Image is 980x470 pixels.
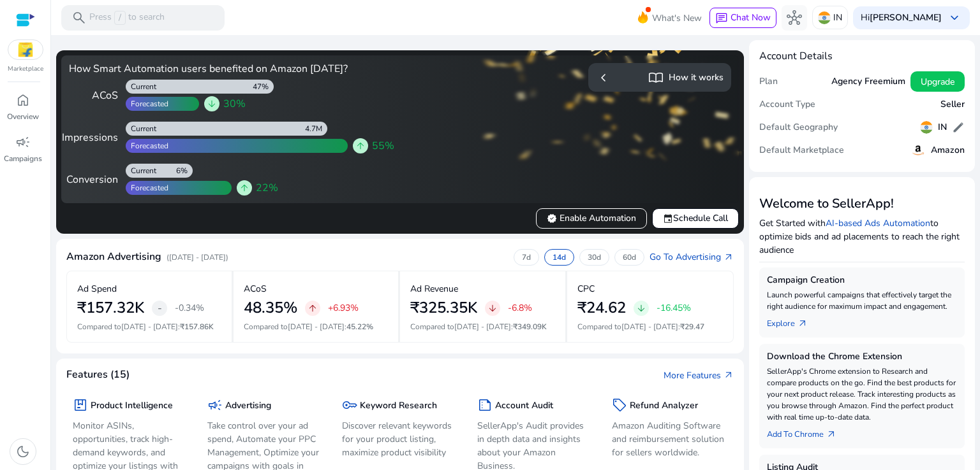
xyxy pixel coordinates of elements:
h5: Seller [940,99,965,110]
p: ACoS [244,282,267,296]
p: -0.34% [175,304,204,313]
p: IN [833,6,842,29]
span: arrow_upward [239,183,249,193]
img: amazon.svg [910,143,926,158]
p: Get Started with to optimize bids and ad placements to reach the right audience [759,217,965,257]
p: 30d [588,252,601,262]
span: [DATE] - [DATE] [454,322,511,332]
h5: Account Audit [495,401,553,411]
p: Discover relevant keywords for your product listing, maximize product visibility [342,419,457,459]
h5: Agency Freemium [831,76,905,87]
span: [DATE] - [DATE] [288,322,345,332]
p: Marketplace [8,64,43,74]
span: chat [715,12,728,25]
span: campaign [15,134,31,150]
span: 22% [256,180,278,196]
button: hub [782,5,807,31]
span: arrow_downward [636,303,646,313]
a: Explorearrow_outward [767,312,818,330]
span: event [663,213,673,224]
span: sell [612,397,627,413]
h5: Plan [759,76,778,87]
img: in.svg [920,121,933,134]
div: 47% [253,82,274,92]
div: 6% [176,166,193,176]
div: Current [126,166,156,176]
span: [DATE] - [DATE] [621,322,678,332]
span: What's New [652,7,702,29]
h4: Features (15) [66,369,130,381]
span: chevron_left [596,70,611,85]
a: AI-based Ads Automation [826,217,930,229]
span: dark_mode [15,444,31,459]
span: ₹29.47 [680,322,704,332]
h5: Campaign Creation [767,275,957,286]
p: Compared to : [410,321,555,332]
span: ₹157.86K [180,322,214,332]
p: Launch powerful campaigns that effectively target the right audience for maximum impact and engag... [767,289,957,312]
span: Chat Now [731,11,771,24]
h5: How it works [669,73,724,83]
span: verified [547,213,557,224]
span: key [342,397,357,413]
span: search [71,10,87,25]
div: Conversion [69,172,118,187]
p: Compared to : [77,321,221,332]
span: Enable Automation [547,211,636,225]
span: arrow_outward [724,252,734,262]
h5: Default Marketplace [759,145,844,156]
span: arrow_downward [487,303,498,313]
h5: Download the Chrome Extension [767,352,957,362]
button: eventSchedule Call [652,208,739,229]
div: Forecasted [126,141,168,151]
div: Forecasted [126,183,168,193]
button: Upgrade [910,71,965,92]
span: edit [952,121,965,134]
span: [DATE] - [DATE] [121,322,178,332]
div: ACoS [69,88,118,103]
p: -16.45% [657,304,691,313]
h5: Account Type [759,99,815,110]
p: 14d [553,252,566,262]
span: home [15,92,31,108]
h2: ₹24.62 [577,299,626,317]
h5: Amazon [931,145,965,156]
div: Current [126,124,156,134]
p: Compared to : [244,321,389,332]
p: ([DATE] - [DATE]) [167,252,228,263]
p: 60d [623,252,636,262]
h2: 48.35% [244,299,297,317]
p: Hi [861,13,942,22]
span: summarize [477,397,493,413]
p: -6.8% [508,304,532,313]
h4: Account Details [759,50,833,62]
p: Compared to : [577,321,724,332]
h5: Default Geography [759,122,838,133]
h2: ₹157.32K [77,299,144,317]
span: Upgrade [921,75,954,89]
a: Add To Chrome [767,423,847,441]
span: ₹349.09K [513,322,547,332]
span: 30% [223,96,246,111]
p: SellerApp's Chrome extension to Research and compare products on the go. Find the best products f... [767,366,957,423]
div: Current [126,82,156,92]
h3: Welcome to SellerApp! [759,196,965,211]
button: verifiedEnable Automation [536,208,647,229]
div: 4.7M [305,124,327,134]
span: arrow_outward [826,429,836,439]
img: in.svg [818,11,831,24]
span: arrow_upward [355,141,366,151]
b: [PERSON_NAME] [870,11,942,24]
span: package [73,397,88,413]
span: arrow_upward [308,303,318,313]
h4: Amazon Advertising [66,251,161,263]
p: CPC [577,282,595,296]
h5: Advertising [225,401,271,411]
h2: ₹325.35K [410,299,477,317]
p: Ad Revenue [410,282,458,296]
span: - [158,301,162,316]
p: Campaigns [4,153,42,164]
span: 45.22% [346,322,373,332]
p: Press to search [89,11,165,25]
span: arrow_outward [724,370,734,380]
